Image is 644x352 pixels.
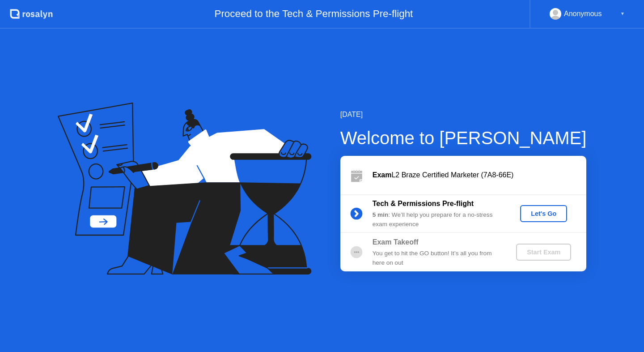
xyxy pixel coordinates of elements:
button: Let's Go [520,205,567,222]
div: ▼ [620,8,625,20]
button: Start Exam [516,244,571,261]
div: Let's Go [524,210,563,217]
b: Tech & Permissions Pre-flight [373,200,474,207]
div: : We’ll help you prepare for a no-stress exam experience [373,210,501,229]
b: 5 min [373,211,389,218]
div: Anonymous [564,8,602,20]
div: Welcome to [PERSON_NAME] [340,124,587,151]
div: You get to hit the GO button! It’s all you from here on out [373,249,501,267]
b: Exam [373,171,392,179]
div: Start Exam [520,249,568,256]
b: Exam Takeoff [373,238,419,246]
div: [DATE] [340,109,587,120]
div: L2 Braze Certified Marketer (7A8-66E) [373,170,586,180]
